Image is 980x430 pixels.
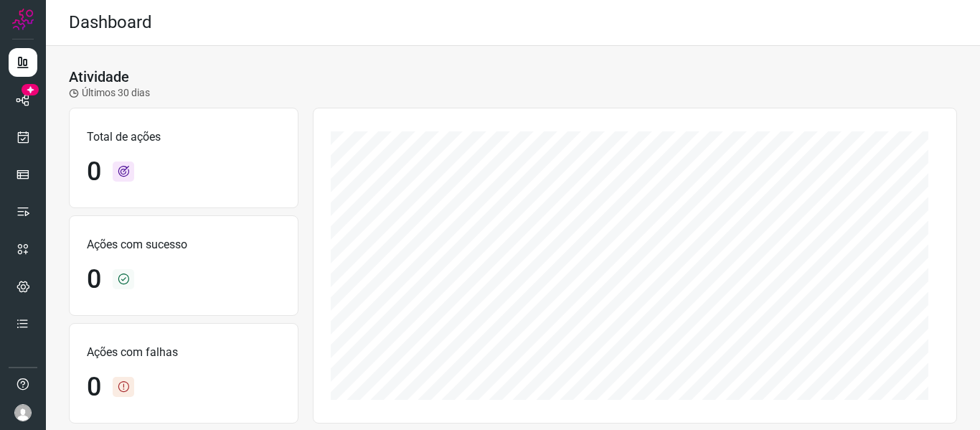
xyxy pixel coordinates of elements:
p: Ações com falhas [87,344,281,361]
h1: 0 [87,372,101,403]
h1: 0 [87,264,101,295]
img: avatar-user-boy.jpg [14,404,32,421]
h2: Dashboard [69,12,152,33]
h1: 0 [87,156,101,187]
p: Total de ações [87,128,281,146]
img: Logo [12,9,34,30]
p: Últimos 30 dias [69,85,150,101]
p: Ações com sucesso [87,236,281,253]
h3: Atividade [69,68,129,85]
